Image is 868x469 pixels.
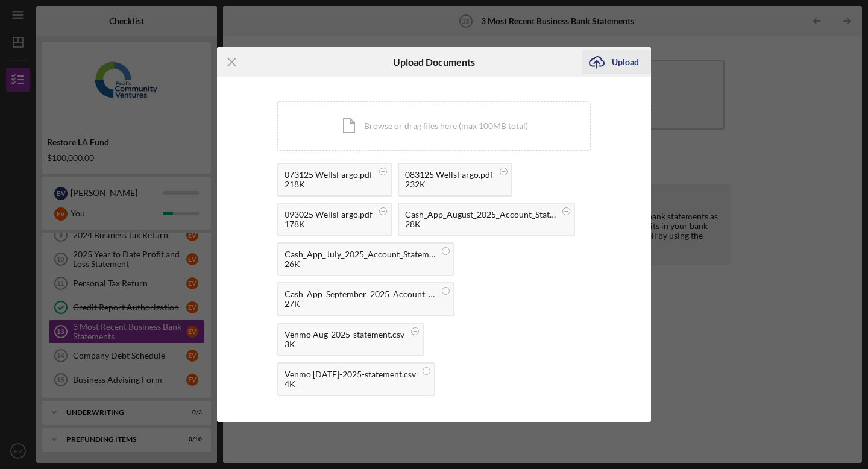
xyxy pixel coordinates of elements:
[285,170,373,180] div: 073125 WellsFargo.pdf
[285,219,373,229] div: 178K
[285,330,404,339] div: Venmo Aug-2025-statement.csv
[285,379,416,389] div: 4K
[285,299,435,309] div: 27K
[285,210,373,219] div: 093025 WellsFargo.pdf
[582,50,651,74] button: Upload
[393,57,475,68] h6: Upload Documents
[285,339,404,349] div: 3K
[405,210,556,219] div: Cash_App_August_2025_Account_Statement.pdf
[285,370,416,379] div: Venmo [DATE]-2025-statement.csv
[285,289,435,299] div: Cash_App_September_2025_Account_Statement.pdf
[285,259,435,269] div: 26K
[285,250,435,259] div: Cash_App_July_2025_Account_Statement.pdf
[405,170,493,180] div: 083125 WellsFargo.pdf
[612,50,639,74] div: Upload
[405,219,556,229] div: 28K
[285,180,373,189] div: 218K
[405,180,493,189] div: 232K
